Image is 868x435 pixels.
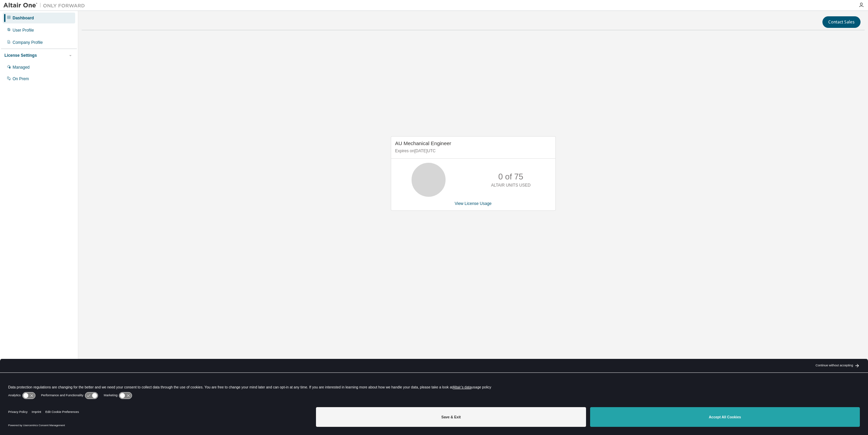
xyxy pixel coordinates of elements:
div: Dashboard [13,15,34,21]
div: User Profile [13,28,34,33]
p: Expires on [DATE] UTC [395,148,550,154]
div: Company Profile [13,40,43,45]
div: License Settings [4,53,37,58]
div: On Prem [13,76,29,82]
span: AU Mechanical Engineer [395,140,451,146]
p: 0 of 75 [498,171,523,182]
a: View License Usage [455,201,492,206]
p: ALTAIR UNITS USED [491,182,531,188]
button: Contact Sales [822,16,861,28]
img: Altair One [3,2,88,9]
div: Managed [13,65,30,70]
